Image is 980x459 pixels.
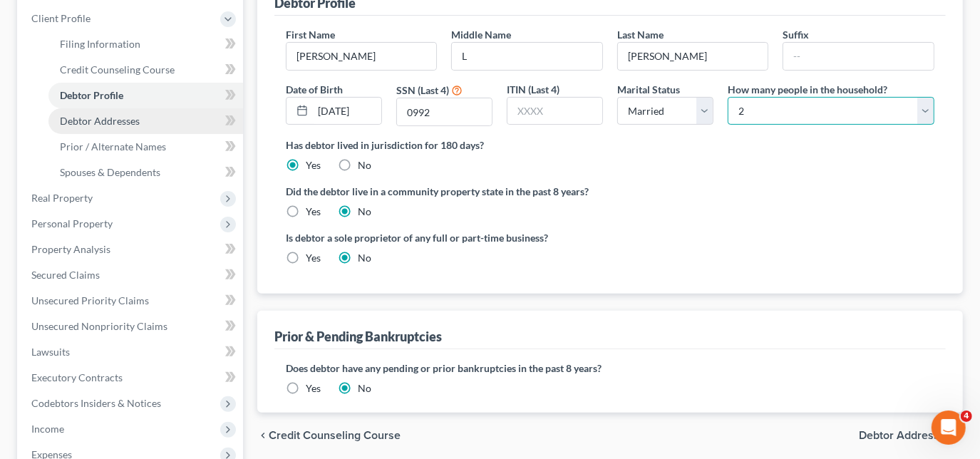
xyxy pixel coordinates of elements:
a: Debtor Addresses [48,108,243,134]
span: Personal Property [31,217,113,229]
a: Unsecured Priority Claims [20,288,243,314]
input: MM/DD/YYYY [313,98,381,125]
label: No [358,381,371,396]
span: Credit Counseling Course [60,63,175,76]
input: -- [618,43,768,70]
span: Property Analysis [31,243,110,255]
label: No [358,251,371,265]
iframe: Intercom live chat [932,411,966,445]
span: Spouses & Dependents [60,166,160,178]
span: Client Profile [31,12,91,24]
input: XXXX [397,98,492,125]
span: Debtor Profile [60,89,123,101]
label: No [358,205,371,219]
span: Unsecured Priority Claims [31,294,149,306]
span: Real Property [31,192,93,204]
a: Lawsuits [20,339,243,365]
span: Income [31,423,64,435]
label: Suffix [783,27,809,42]
label: SSN (Last 4) [396,83,449,98]
label: Has debtor lived in jurisdiction for 180 days? [286,138,934,153]
label: Last Name [617,27,664,42]
span: Secured Claims [31,269,100,281]
label: Yes [306,205,321,219]
input: -- [287,43,437,70]
span: Filing Information [60,38,140,50]
span: Debtor Addresses [60,115,140,127]
input: XXXX [507,98,602,125]
a: Prior / Alternate Names [48,134,243,160]
label: Is debtor a sole proprietor of any full or part-time business? [286,230,603,245]
a: Property Analysis [20,237,243,262]
input: -- [783,43,934,70]
label: How many people in the household? [728,82,887,97]
span: Unsecured Nonpriority Claims [31,320,167,332]
label: Does debtor have any pending or prior bankruptcies in the past 8 years? [286,361,934,376]
input: M.I [452,43,602,70]
a: Credit Counseling Course [48,57,243,83]
label: Yes [306,158,321,172]
a: Unsecured Nonpriority Claims [20,314,243,339]
label: No [358,158,371,172]
span: Codebtors Insiders & Notices [31,397,161,409]
label: Date of Birth [286,82,343,97]
span: Lawsuits [31,346,70,358]
label: Yes [306,251,321,265]
a: Debtor Profile [48,83,243,108]
label: ITIN (Last 4) [507,82,559,97]
label: Middle Name [451,27,511,42]
button: Debtor Addresses chevron_right [859,430,963,441]
span: 4 [961,411,972,422]
a: Filing Information [48,31,243,57]
a: Spouses & Dependents [48,160,243,185]
i: chevron_left [257,430,269,441]
button: chevron_left Credit Counseling Course [257,430,401,441]
span: Debtor Addresses [859,430,951,441]
div: Prior & Pending Bankruptcies [274,328,442,345]
span: Credit Counseling Course [269,430,401,441]
a: Secured Claims [20,262,243,288]
a: Executory Contracts [20,365,243,391]
span: Executory Contracts [31,371,123,383]
label: Marital Status [617,82,680,97]
span: Prior / Alternate Names [60,140,166,153]
label: Yes [306,381,321,396]
label: Did the debtor live in a community property state in the past 8 years? [286,184,934,199]
label: First Name [286,27,335,42]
